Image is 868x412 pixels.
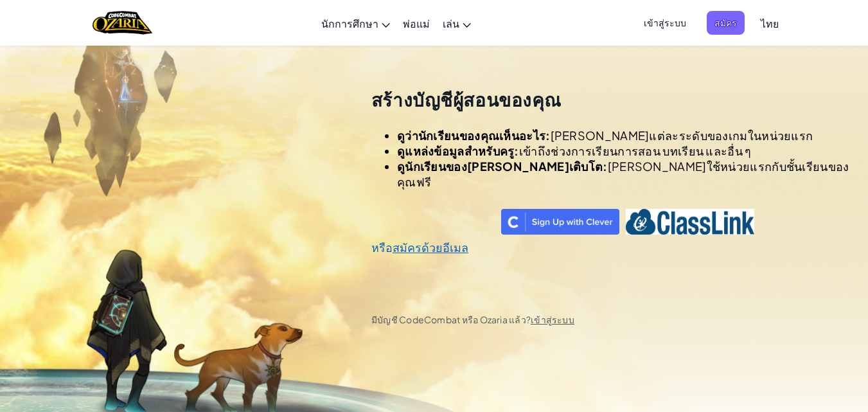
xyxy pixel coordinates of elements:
[321,17,378,30] span: นักการศึกษา
[707,11,745,35] button: สมัคร
[93,10,152,36] a: Ozaria by CodeCombat logo
[371,240,393,255] span: หรือ
[397,159,849,189] span: [PERSON_NAME]ใช้หน่วยแรกกับชั้นเรียนของคุณฟรี
[397,159,608,174] span: ดูนักเรียนของ[PERSON_NAME]เติบโต:
[397,143,519,158] span: ดูแหล่งข้อมูลสำหรับครู:
[371,314,574,325] span: มีบัญชี CodeCombat หรือ Ozaria แล้ว?
[397,128,551,143] span: ดูว่านักเรียนของคุณเห็นอะไร:
[396,6,436,40] a: พ่อแม่
[315,6,396,40] a: นักการศึกษา
[501,209,619,235] img: clever_sso_button@2x.png
[519,143,752,158] span: เข้าถึงช่วงการเรียนการสอน บทเรียน และอื่น ๆ
[393,240,468,255] a: สมัครด้วยอีเมล
[443,17,459,30] span: เล่น
[754,6,785,40] a: ไทย
[626,209,754,235] img: classlink-logo-text.png
[551,128,813,143] span: [PERSON_NAME]แต่ละระดับของเกมในหน่วยแรก
[531,314,574,325] a: เข้าสู่ระบบ
[761,17,779,30] span: ไทย
[93,10,152,36] img: Home
[636,11,694,35] button: เข้าสู่ระบบ
[436,6,477,40] a: เล่น
[365,208,501,236] iframe: ปุ่มลงชื่อเข้าใช้ด้วย Google
[371,87,858,112] h2: สร้างบัญชีผู้สอนของคุณ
